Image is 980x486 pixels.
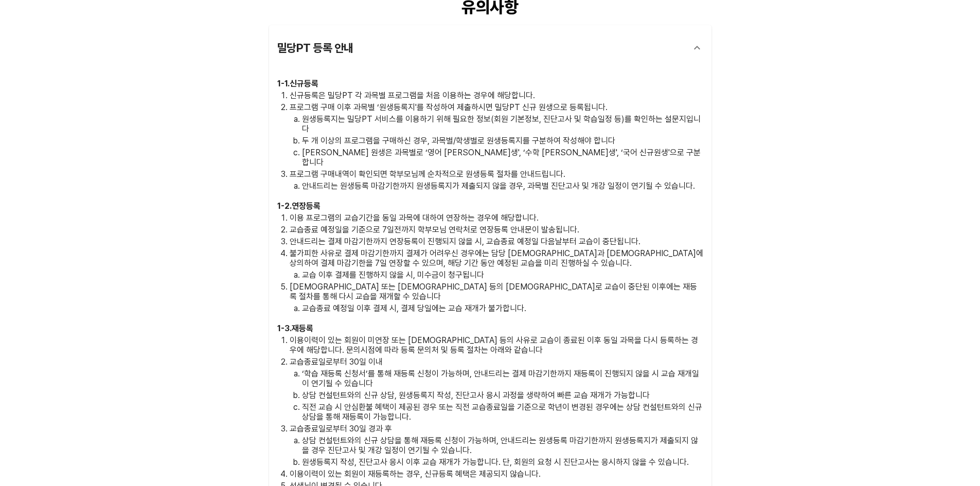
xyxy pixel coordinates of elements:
p: [PERSON_NAME] 원생은 과목별로 ‘영어 [PERSON_NAME]생', ‘수학 [PERSON_NAME]생', ‘국어 신규원생'으로 구분합니다 [302,148,703,167]
h3: 1 - 1 . 신규등록 [277,79,703,88]
p: 이용 프로그램의 교습기간을 동일 과목에 대하여 연장하는 경우에 해당합니다. [290,213,703,223]
div: 밀당PT 등록 안내 [269,25,711,70]
p: [DEMOGRAPHIC_DATA] 또는 [DEMOGRAPHIC_DATA] 등의 [DEMOGRAPHIC_DATA]로 교습이 중단된 이후에는 재등록 절차를 통해 다시 교습을 재개... [290,282,703,301]
p: 교습종료 예정일을 기준으로 7일전까지 학부모님 연락처로 연장등록 안내문이 발송됩니다. [290,225,703,235]
p: 이용이력이 있는 회원이 미연장 또는 [DEMOGRAPHIC_DATA] 등의 사유로 교습이 종료된 이후 동일 과목을 다시 등록하는 경우에 해당합니다. 문의시점에 따라 등록 문의... [290,335,703,355]
p: 원생등록지 작성, 진단고사 응시 이후 교습 재개가 가능합니다. 단, 회원의 요청 시 진단고사는 응시하지 않을 수 있습니다. [302,457,703,467]
p: 신규등록은 밀당PT 각 과목별 프로그램을 처음 이용하는 경우에 해당합니다. [290,91,703,100]
p: 교습종료일로부터 30일 이내 [290,357,703,367]
h3: 1 - 3 . 재등록 [277,323,703,333]
p: ‘학습 재등록 신청서’를 통해 재등록 신청이 가능하며, 안내드리는 결제 마감기한까지 재등록이 진행되지 않을 시 교습 재개일이 연기될 수 있습니다 [302,369,703,388]
p: 직전 교습 시 안심환불 혜택이 제공된 경우 또는 직전 교습종료일을 기준으로 학년이 변경된 경우에는 상담 컨설턴트와의 신규 상담을 통해 재등록이 가능합니다. [302,402,703,422]
p: 상담 컨설턴트와의 신규 상담, 원생등록지 작성, 진단고사 응시 과정을 생략하여 빠른 교습 재개가 가능합니다 [302,390,703,400]
p: 두 개 이상의 프로그램을 구매하신 경우, 과목별/학생별로 원생등록지를 구분하여 작성해야 합니다 [302,136,703,146]
p: 교습 이후 결제를 진행하지 않을 시, 미수금이 청구됩니다 [302,270,703,280]
p: 원생등록지는 밀당PT 서비스를 이용하기 위해 필요한 정보(회원 기본정보, 진단고사 및 학습일정 등)를 확인하는 설문지입니다 [302,114,703,134]
p: 상담 컨설턴트와의 신규 상담을 통해 재등록 신청이 가능하며, 안내드리는 원생등록 마감기한까지 원생등록지가 제출되지 않을 경우 진단고사 및 개강 일정이 연기될 수 있습니다. [302,436,703,455]
h3: 1 - 2 . 연장등록 [277,201,703,211]
p: 프로그램 구매내역이 확인되면 학부모님께 순차적으로 원생등록 절차를 안내드립니다. [290,169,703,179]
p: 불가피한 사유로 결제 마감기한까지 결제가 어려우신 경우에는 담당 [DEMOGRAPHIC_DATA]과 [DEMOGRAPHIC_DATA]에 상의하여 결제 마감기한을 7일 연장할 ... [290,248,703,268]
p: 이용이력이 있는 회원이 재등록하는 경우, 신규등록 혜택은 제공되지 않습니다. [290,469,703,479]
p: 교습종료 예정일 이후 결제 시, 결제 당일에는 교습 재개가 불가합니다. [302,303,703,313]
p: 교습종료일로부터 30일 경과 후 [290,424,703,434]
p: 안내드리는 결제 마감기한까지 연장등록이 진행되지 않을 시, 교습종료 예정일 다음날부터 교습이 중단됩니다. [290,237,703,246]
p: 프로그램 구매 이후 과목별 ‘원생등록지'를 작성하여 제출하시면 밀당PT 신규 원생으로 등록됩니다. [290,102,703,112]
p: 안내드리는 원생등록 마감기한까지 원생등록지가 제출되지 않을 경우, 과목별 진단고사 및 개강 일정이 연기될 수 있습니다. [302,181,703,191]
div: 밀당PT 등록 안내 [277,35,685,60]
